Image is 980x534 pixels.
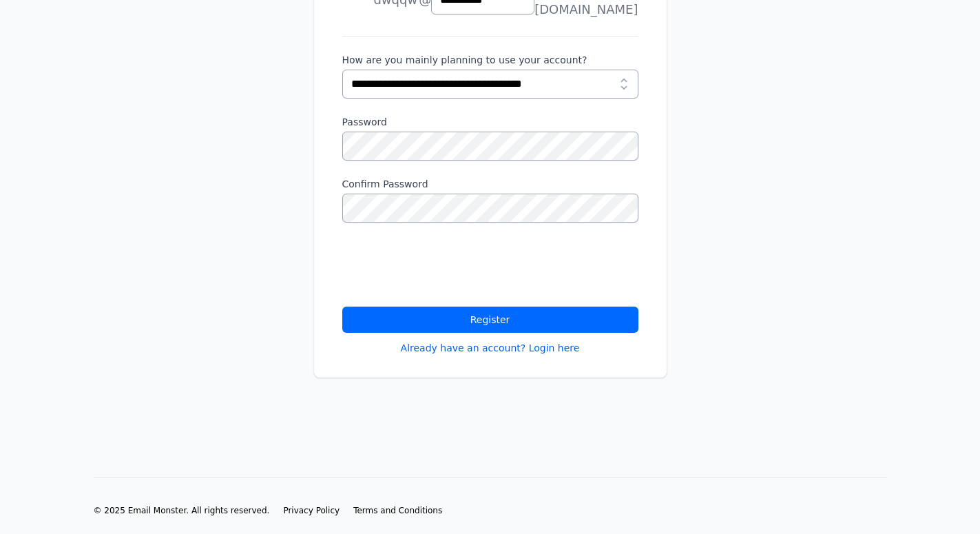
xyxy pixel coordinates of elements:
[283,506,340,515] span: Privacy Policy
[353,506,442,515] span: Terms and Conditions
[342,239,552,293] iframe: reCAPTCHA
[342,115,638,129] label: Password
[94,505,270,516] li: © 2025 Email Monster. All rights reserved.
[342,307,638,333] button: Register
[342,177,638,191] label: Confirm Password
[342,7,418,34] li: [PERSON_NAME]
[283,505,340,516] a: Privacy Policy
[353,505,442,516] a: Terms and Conditions
[401,341,580,355] a: Already have an account? Login here
[342,53,638,67] label: How are you mainly planning to use your account?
